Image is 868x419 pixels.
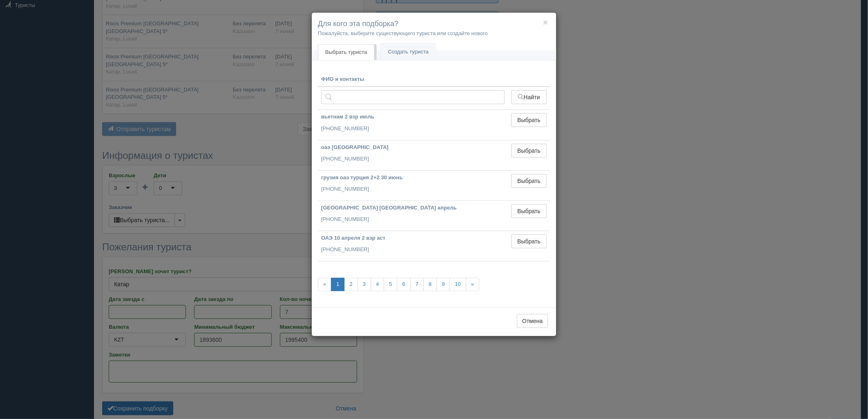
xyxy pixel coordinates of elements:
a: » [466,278,479,291]
a: 8 [423,278,437,291]
span: « [318,278,331,291]
b: вьетнам 2 взр июль [321,114,374,120]
a: 7 [410,278,424,291]
a: 2 [344,278,358,291]
b: грузия оаэ турция 2+2 30 июнь [321,174,403,181]
a: 10 [450,278,466,291]
button: Выбрать [511,174,547,188]
p: Пожалуйста, выберите существующего туриста или создайте нового [318,29,550,37]
a: 9 [436,278,450,291]
a: 1 [331,278,345,291]
input: Поиск по ФИО, паспорту или контактам [321,90,505,104]
a: 4 [371,278,384,291]
button: Выбрать [511,234,547,248]
a: Выбрать туриста [318,44,374,60]
button: Найти [511,90,547,104]
a: 3 [358,278,371,291]
button: Выбрать [511,144,547,158]
a: Создать туриста [380,44,436,60]
b: [GEOGRAPHIC_DATA] [GEOGRAPHIC_DATA] апрель [321,205,457,211]
button: Выбрать [511,113,547,127]
b: оаэ [GEOGRAPHIC_DATA] [321,144,389,150]
button: Отмена [517,314,548,328]
p: [PHONE_NUMBER] [321,216,505,223]
a: 6 [397,278,410,291]
p: [PHONE_NUMBER] [321,246,505,254]
p: [PHONE_NUMBER] [321,125,505,133]
p: [PHONE_NUMBER] [321,185,505,193]
button: Выбрать [511,204,547,218]
th: ФИО и контакты [318,72,508,87]
button: × [543,18,548,27]
b: ОАЭ 10 апреля 2 взр аст [321,235,385,241]
h4: Для кого эта подборка? [318,19,550,29]
p: [PHONE_NUMBER] [321,155,505,163]
a: 5 [384,278,397,291]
